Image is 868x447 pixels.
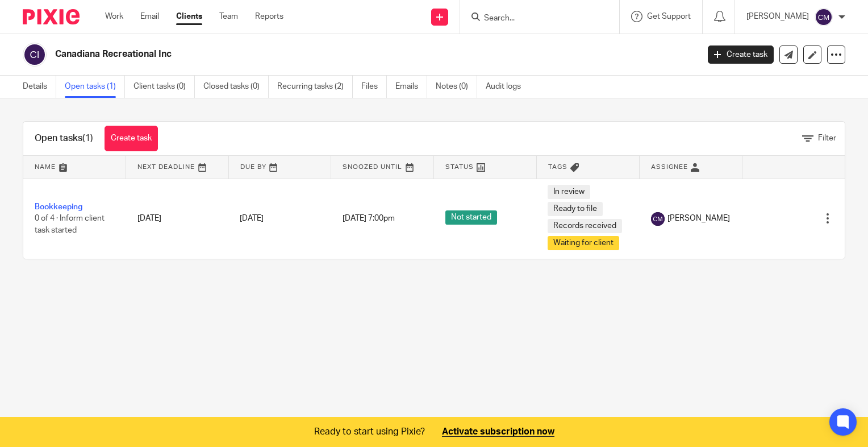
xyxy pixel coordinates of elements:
a: Work [105,11,123,22]
a: Audit logs [486,76,529,98]
h2: Canadiana Recreational Inc [55,48,564,60]
a: Emails [395,76,427,98]
span: Records received [548,219,622,233]
a: Files [361,76,387,98]
a: Team [219,11,238,22]
a: Reports [255,11,283,22]
span: 0 of 4 · Inform client task started [35,214,105,234]
a: Create task [708,45,774,64]
span: Tags [548,164,567,170]
a: Notes (0) [436,76,477,98]
span: (1) [82,134,93,143]
span: Filter [818,134,836,142]
p: [PERSON_NAME] [746,11,809,22]
span: Snoozed Until [343,164,402,170]
span: In review [548,185,590,199]
input: Search [483,14,585,24]
img: svg%3E [23,43,47,67]
img: svg%3E [651,212,665,226]
a: Clients [176,11,202,22]
h1: Open tasks [35,133,93,144]
span: Status [445,164,474,170]
img: Pixie [23,9,80,24]
a: Client tasks (0) [133,76,195,98]
a: Closed tasks (0) [203,76,269,98]
a: Email [140,11,159,22]
span: Ready to file [548,202,603,216]
span: [PERSON_NAME] [667,213,730,224]
a: Recurring tasks (2) [277,76,353,98]
span: [DATE] [240,214,264,222]
span: Get Support [647,13,691,20]
span: [DATE] 7:00pm [343,214,395,222]
a: Bookkeeping [35,203,82,211]
a: Create task [105,126,158,151]
a: Open tasks (1) [65,76,125,98]
img: svg%3E [815,8,833,26]
td: [DATE] [126,179,229,259]
span: Not started [445,210,497,225]
a: Details [23,76,56,98]
span: Waiting for client [548,236,619,250]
